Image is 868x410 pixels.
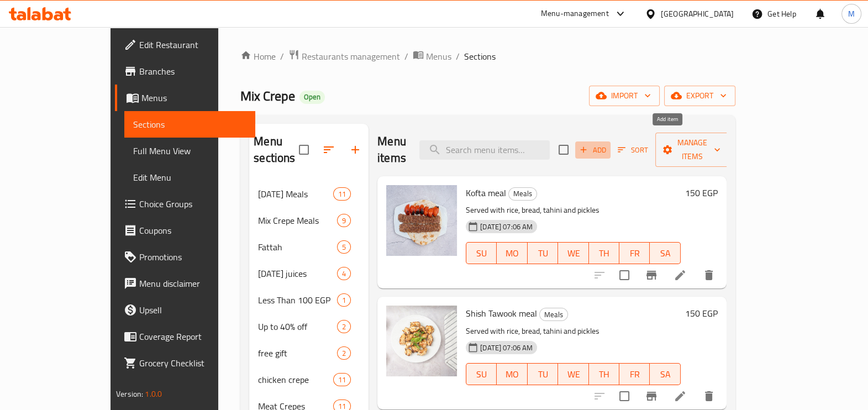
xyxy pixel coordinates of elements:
[638,262,665,288] button: Branch-specific-item
[501,366,523,382] span: MO
[299,92,325,102] span: Open
[139,330,246,343] span: Coverage Report
[613,385,636,408] span: Select to update
[258,346,337,360] span: free gift
[139,250,246,264] span: Promotions
[280,50,284,63] li: /
[509,187,536,200] span: Meals
[338,322,350,332] span: 2
[471,245,492,261] span: SU
[419,140,550,160] input: search
[466,242,497,264] button: SU
[593,245,615,261] span: TH
[619,363,650,385] button: FR
[624,366,645,382] span: FR
[338,242,350,253] span: 5
[655,133,729,167] button: Manage items
[139,277,246,290] span: Menu disclaimer
[240,50,276,63] a: Home
[249,287,369,313] div: Less Than 100 EGP1
[466,363,497,385] button: SU
[466,305,537,322] span: Shish Tawook meal
[476,343,537,353] span: [DATE] 07:06 AM
[338,215,350,226] span: 9
[661,8,734,20] div: [GEOGRAPHIC_DATA]
[673,89,727,103] span: export
[115,350,255,376] a: Grocery Checklist
[650,363,680,385] button: SA
[466,203,681,217] p: Served with rice, bread, tahini and pickles
[139,303,246,317] span: Upsell
[139,65,246,78] span: Branches
[562,366,584,382] span: WE
[589,242,619,264] button: TH
[249,260,369,287] div: [DATE] juices4
[249,340,369,366] div: free gift2
[115,297,255,323] a: Upsell
[333,187,351,201] div: items
[575,141,611,159] button: Add
[528,363,558,385] button: TU
[115,323,255,350] a: Coverage Report
[139,197,246,211] span: Choice Groups
[552,138,575,161] span: Select section
[292,138,315,161] span: Select all sections
[139,38,246,51] span: Edit Restaurant
[299,91,325,104] div: Open
[258,320,337,333] span: Up to 40% off
[258,187,333,201] div: Ramadan Meals
[337,293,351,307] div: items
[115,31,255,58] a: Edit Restaurant
[133,118,246,131] span: Sections
[288,49,400,64] a: Restaurants management
[342,136,369,163] button: Add section
[240,83,295,108] span: Mix Crepe
[638,383,665,409] button: Branch-specific-item
[141,91,246,104] span: Menus
[464,50,496,63] span: Sections
[334,375,350,385] span: 11
[650,242,680,264] button: SA
[377,133,406,166] h2: Menu items
[333,373,351,386] div: items
[258,214,337,227] div: Mix Crepe Meals
[258,267,337,280] span: [DATE] juices
[124,138,255,164] a: Full Menu View
[337,320,351,333] div: items
[654,366,676,382] span: SA
[258,293,337,307] span: Less Than 100 EGP
[115,217,255,244] a: Coupons
[696,383,722,409] button: delete
[249,207,369,234] div: Mix Crepe Meals9
[589,86,660,106] button: import
[338,348,350,359] span: 2
[115,85,255,111] a: Menus
[471,366,492,382] span: SU
[124,164,255,191] a: Edit Menu
[558,363,588,385] button: WE
[115,191,255,217] a: Choice Groups
[386,306,457,376] img: Shish Tawook meal
[508,187,537,201] div: Meals
[338,269,350,279] span: 4
[593,366,615,382] span: TH
[115,270,255,297] a: Menu disclaimer
[497,363,527,385] button: MO
[258,240,337,254] span: Fattah
[133,144,246,157] span: Full Menu View
[664,136,720,164] span: Manage items
[249,181,369,207] div: [DATE] Meals11
[539,308,568,321] div: Meals
[685,306,718,321] h6: 150 EGP
[426,50,451,63] span: Menus
[501,245,523,261] span: MO
[528,242,558,264] button: TU
[258,267,337,280] div: Ramadan juices
[338,295,350,306] span: 1
[249,313,369,340] div: Up to 40% off2
[116,387,143,401] span: Version:
[249,234,369,260] div: Fattah5
[466,324,681,338] p: Served with rice, bread, tahini and pickles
